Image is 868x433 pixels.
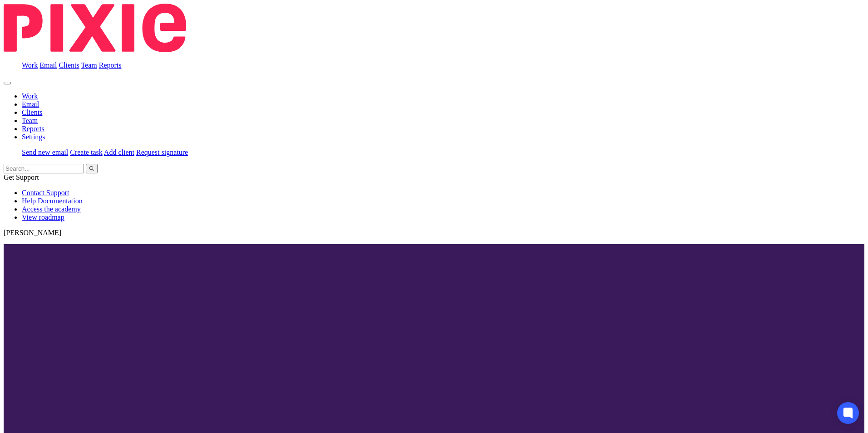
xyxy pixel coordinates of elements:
[4,229,864,237] p: [PERSON_NAME]
[22,213,64,221] a: View roadmap
[22,189,69,197] a: Contact Support
[104,148,134,156] a: Add client
[59,61,79,69] a: Clients
[22,100,39,108] a: Email
[22,61,38,69] a: Work
[22,117,38,124] a: Team
[99,61,122,69] a: Reports
[81,61,97,69] a: Team
[86,164,98,173] button: Search
[70,148,103,156] a: Create task
[22,125,44,133] a: Reports
[22,92,38,100] a: Work
[22,197,83,205] a: Help Documentation
[22,148,68,156] a: Send new email
[4,164,84,173] input: Search
[136,148,188,156] a: Request signature
[22,133,45,141] a: Settings
[22,205,81,213] a: Access the academy
[22,108,42,116] a: Clients
[4,4,186,52] img: Pixie
[39,61,57,69] a: Email
[4,173,39,181] span: Get Support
